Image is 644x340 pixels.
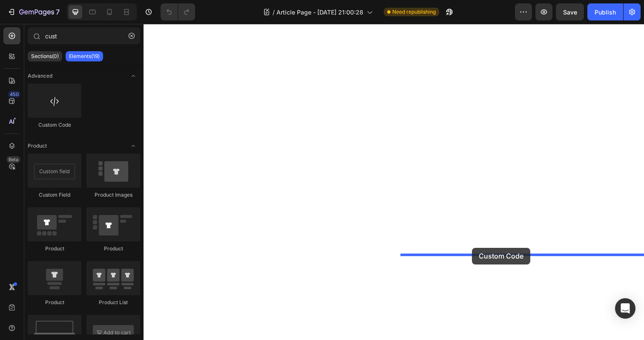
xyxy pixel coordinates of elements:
div: Custom Code [28,121,81,129]
div: Product List [86,299,140,306]
div: Product [28,299,81,306]
input: Search Sections & Elements [28,27,140,44]
div: 450 [8,91,20,98]
span: Toggle open [126,139,140,153]
p: 7 [56,7,60,17]
div: Publish [595,8,616,17]
div: Undo/Redo [161,3,195,20]
div: Open Intercom Messenger [615,298,635,319]
span: Toggle open [126,69,140,83]
span: Article Page - [DATE] 21:00:28 [276,8,363,17]
div: Beta [6,156,20,163]
button: 7 [3,3,63,20]
p: Elements(19) [69,53,100,60]
span: Need republishing [392,8,436,16]
span: Save [563,9,577,16]
div: Product [28,245,81,253]
iframe: Design area [144,24,644,340]
span: / [273,8,275,17]
p: Sections(0) [31,53,59,60]
div: Product [86,245,140,253]
button: Publish [587,3,623,20]
span: Product [28,142,47,150]
div: Product Images [86,191,140,199]
span: Advanced [28,72,52,80]
button: Save [556,3,584,20]
div: Custom Field [28,191,81,199]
